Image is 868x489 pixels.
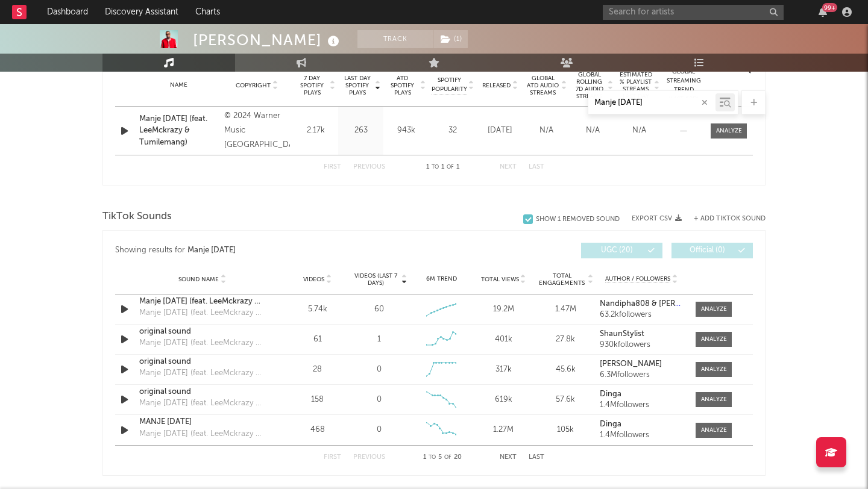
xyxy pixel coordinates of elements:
span: Videos (last 7 days) [351,272,400,287]
div: 1 [377,334,381,346]
button: (1) [433,30,468,48]
div: 0 [377,394,382,406]
a: original sound [139,386,265,398]
div: Manje [DATE] (feat. LeeMckrazy & Tumilemang) [139,367,265,379]
span: Copyright [236,82,271,89]
div: Manje [DATE] (feat. LeeMckrazy & Tumilemang) [139,337,265,349]
div: 28 [289,364,345,376]
button: + Add TikTok Sound [694,216,766,222]
div: 19.2M [476,304,532,316]
input: Search for artists [603,5,784,20]
a: Manje [DATE] (feat. LeeMckrazy & Tumilemang) [139,113,218,149]
strong: Nandipha808 & [PERSON_NAME] & RIVALZ🥷.🥷 [600,300,777,308]
div: 5.74k [289,304,345,316]
span: Total Engagements [538,272,587,287]
div: 468 [289,424,345,436]
div: N/A [573,125,613,137]
div: 1.4M followers [600,431,684,440]
strong: [PERSON_NAME] [600,360,662,368]
span: Last Day Spotify Plays [341,75,373,96]
button: Last [529,454,544,461]
div: 27.8k [538,334,594,346]
button: Next [500,164,517,170]
button: Export CSV [632,215,682,222]
button: UGC(20) [581,243,662,258]
div: 105k [538,424,594,436]
span: to [432,164,439,170]
div: 45.6k [538,364,594,376]
button: + Add TikTok Sound [682,216,766,222]
div: © 2024 Warner Music [GEOGRAPHIC_DATA] [224,109,290,152]
div: 60 [374,304,384,316]
div: 943k [386,125,426,137]
div: 930k followers [600,341,684,349]
span: ( 1 ) [433,30,468,48]
div: 1 1 1 [409,160,476,175]
a: MANJE [DATE] [139,416,265,428]
div: 317k [476,364,532,376]
button: First [324,164,341,170]
div: N/A [526,125,567,137]
div: Manje [DATE] (feat. LeeMckrazy & Tumilemang) [139,428,265,440]
a: Manje [DATE] (feat. LeeMckrazy & Tumilemang) [139,296,265,308]
span: ATD Spotify Plays [386,75,418,96]
div: 0 [377,424,382,436]
span: Global Rolling 7D Audio Streams [573,71,606,100]
div: 1 5 20 [409,450,476,465]
div: 619k [476,394,532,406]
span: Videos [303,276,324,283]
button: Previous [353,454,385,461]
button: Next [500,454,517,461]
button: 99+ [819,7,827,17]
input: Search by song name or URL [588,98,715,108]
div: [DATE] [480,125,520,137]
div: 0 [377,364,382,376]
div: [PERSON_NAME] [193,30,342,50]
a: Dinga [600,390,684,399]
div: 401k [476,334,532,346]
span: Global ATD Audio Streams [526,75,559,96]
a: Nandipha808 & [PERSON_NAME] & RIVALZ🥷.🥷 [600,300,684,308]
span: Author / Followers [605,275,670,283]
button: Last [529,164,544,170]
span: Official ( 0 ) [679,247,735,254]
span: to [429,455,436,460]
div: 2.17k [296,125,335,137]
div: Manje [DATE] (feat. LeeMckrazy & Tumilemang) [139,307,265,319]
div: 99 + [822,3,837,12]
span: Estimated % Playlist Streams Last Day [619,71,652,100]
div: 6.3M followers [600,371,684,379]
button: Official(0) [671,243,753,258]
strong: Dinga [600,390,621,398]
div: 6M Trend [414,275,470,284]
a: original sound [139,356,265,368]
span: Sound Name [178,276,219,283]
div: 61 [289,334,345,346]
div: Name [139,81,218,90]
div: 57.6k [538,394,594,406]
button: Track [357,30,433,48]
span: TikTok Sounds [102,210,172,224]
div: 32 [432,125,474,137]
div: 1.47M [538,304,594,316]
div: Show 1 Removed Sound [536,216,620,223]
span: UGC ( 20 ) [589,247,644,254]
a: Dinga [600,420,684,429]
span: of [447,164,454,170]
button: Previous [353,164,385,170]
span: of [444,455,451,460]
div: 1.27M [476,424,532,436]
div: Manje [DATE] (feat. LeeMckrazy & Tumilemang) [139,397,265,410]
div: 263 [341,125,380,137]
span: Released [482,82,511,89]
strong: Dinga [600,420,621,428]
div: 158 [289,394,345,406]
span: Total Views [481,276,519,283]
button: First [324,454,341,461]
div: original sound [139,326,265,338]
